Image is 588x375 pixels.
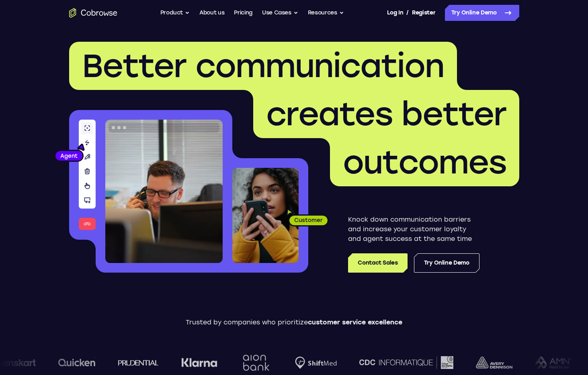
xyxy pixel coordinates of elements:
span: outcomes [343,143,506,181]
button: Use Cases [262,5,298,21]
img: avery-dennison [471,357,508,369]
a: Go to the home page [69,8,117,18]
a: Pricing [234,5,252,21]
a: Try Online Demo [414,253,479,273]
img: Shiftmed [290,357,332,369]
p: Knock down communication barriers and increase your customer loyalty and agent success at the sam... [348,215,479,244]
span: creates better [266,95,506,133]
a: Register [412,5,435,21]
span: Better communication [82,47,444,85]
img: prudential [113,359,154,366]
img: A customer support agent talking on the phone [105,120,223,263]
a: Try Online Demo [445,5,519,21]
a: About us [199,5,224,21]
span: / [406,8,409,18]
img: A customer holding their phone [232,168,299,263]
img: CDC Informatique [354,356,449,369]
a: Contact Sales [348,253,407,273]
img: Klarna [176,358,213,367]
a: Log In [387,5,403,21]
button: Resources [308,5,344,21]
button: Product [160,5,190,21]
span: customer service excellence [308,318,402,326]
